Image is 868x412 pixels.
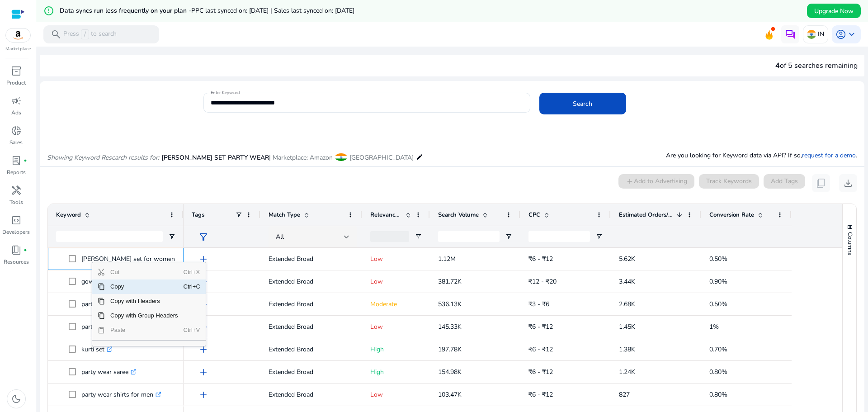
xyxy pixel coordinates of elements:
[105,265,184,279] span: Cut
[843,178,854,189] span: download
[269,250,354,268] p: Extended Broad
[269,363,354,381] p: Extended Broad
[9,138,23,147] p: Sales
[105,323,184,337] span: Paste
[2,228,30,236] p: Developers
[709,211,754,219] span: Conversion Rate
[11,185,22,196] span: handyman
[60,7,354,15] h5: Data syncs run less frequently on your plan -
[161,153,269,162] span: [PERSON_NAME] SET PARTY WEAR
[619,368,635,376] span: 1.24K
[528,368,553,376] span: ₹6 - ₹12
[619,345,635,354] span: 1.38K
[81,29,89,39] span: /
[211,90,240,96] mat-label: Enter Keyword
[4,258,29,266] p: Resources
[528,345,553,354] span: ₹6 - ₹12
[81,317,171,336] p: party wear gown for women
[9,198,23,206] p: Tools
[573,99,592,109] span: Search
[11,155,22,166] span: lab_profile
[814,6,854,16] span: Upgrade Now
[528,277,557,286] span: ₹12 - ₹20
[595,233,603,240] button: Open Filter Menu
[818,26,824,42] p: IN
[835,29,846,40] span: account_circle
[5,46,31,52] p: Marketplace
[709,322,719,331] span: 1%
[438,231,500,242] input: Search Volume Filter Input
[438,277,462,286] span: 381.72K
[24,248,27,252] span: fiber_manual_record
[619,322,635,331] span: 1.45K
[81,250,183,268] p: [PERSON_NAME] set for women
[709,368,727,376] span: 0.80%
[191,6,354,15] span: PPC last synced on: [DATE] | Sales last synced on: [DATE]
[619,211,673,219] span: Estimated Orders/Month
[349,153,414,162] span: [GEOGRAPHIC_DATA]
[269,272,354,291] p: Extended Broad
[184,279,203,294] span: Ctrl+C
[276,232,284,241] span: All
[528,231,590,242] input: CPC Filter Input
[105,279,184,294] span: Copy
[619,300,635,308] span: 2.68K
[269,295,354,313] p: Extended Broad
[438,322,462,331] span: 145.33K
[11,215,22,226] span: code_blocks
[11,245,22,256] span: book_4
[528,211,540,219] span: CPC
[24,159,27,162] span: fiber_manual_record
[269,211,300,219] span: Match Type
[184,323,203,337] span: Ctrl+V
[807,4,861,18] button: Upgrade Now
[370,317,422,336] p: Low
[505,233,512,240] button: Open Filter Menu
[51,29,61,40] span: search
[619,277,635,286] span: 3.44K
[839,174,857,192] button: download
[528,390,553,399] span: ₹6 - ₹12
[43,5,54,16] mat-icon: error_outline
[81,340,113,359] p: kurti set
[438,255,456,263] span: 1.12M
[81,363,137,381] p: party wear saree
[370,295,422,313] p: Moderate
[63,29,117,39] p: Press to search
[807,30,816,39] img: in.svg
[198,344,209,355] span: add
[370,385,422,404] p: Low
[47,153,159,162] i: Showing Keyword Research results for:
[775,60,858,71] div: of 5 searches remaining
[81,385,161,404] p: party wear shirts for men
[709,345,727,354] span: 0.70%
[198,389,209,400] span: add
[619,390,630,399] span: 827
[846,232,854,255] span: Columns
[6,79,26,87] p: Product
[370,272,422,291] p: Low
[802,151,856,160] a: request for a demo
[709,300,727,308] span: 0.50%
[269,317,354,336] p: Extended Broad
[11,66,22,76] span: inventory_2
[269,153,333,162] span: | Marketplace: Amazon
[192,211,204,219] span: Tags
[11,125,22,136] span: donut_small
[528,255,553,263] span: ₹6 - ₹12
[528,322,553,331] span: ₹6 - ₹12
[775,61,780,71] span: 4
[11,109,21,117] p: Ads
[92,262,206,346] div: Context Menu
[198,232,209,242] span: filter_alt
[370,363,422,381] p: High
[168,233,175,240] button: Open Filter Menu
[11,393,22,404] span: dark_mode
[666,151,857,160] p: Are you looking for Keyword data via API? If so, .
[846,29,857,40] span: keyboard_arrow_down
[438,211,479,219] span: Search Volume
[56,211,81,219] span: Keyword
[416,152,423,162] mat-icon: edit
[11,95,22,106] span: campaign
[6,28,30,42] img: amazon.svg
